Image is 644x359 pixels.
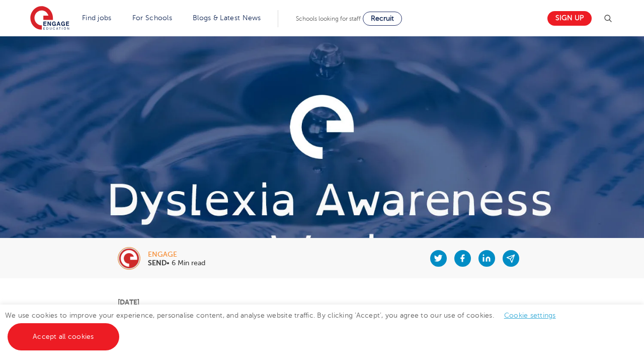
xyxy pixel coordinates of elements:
[148,260,205,267] p: • 6 Min read
[132,14,172,22] a: For Schools
[363,12,402,26] a: Recruit
[193,14,261,22] a: Blogs & Latest News
[371,15,394,22] span: Recruit
[8,323,119,350] a: Accept all cookies
[296,15,361,22] span: Schools looking for staff
[5,312,566,340] span: We use cookies to improve your experience, personalise content, and analyse website traffic. By c...
[118,298,527,306] p: [DATE]
[82,14,112,22] a: Find jobs
[148,259,167,267] b: SEND
[504,312,556,319] a: Cookie settings
[30,6,69,31] img: Engage Education
[547,11,592,26] a: Sign up
[148,251,205,258] div: engage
